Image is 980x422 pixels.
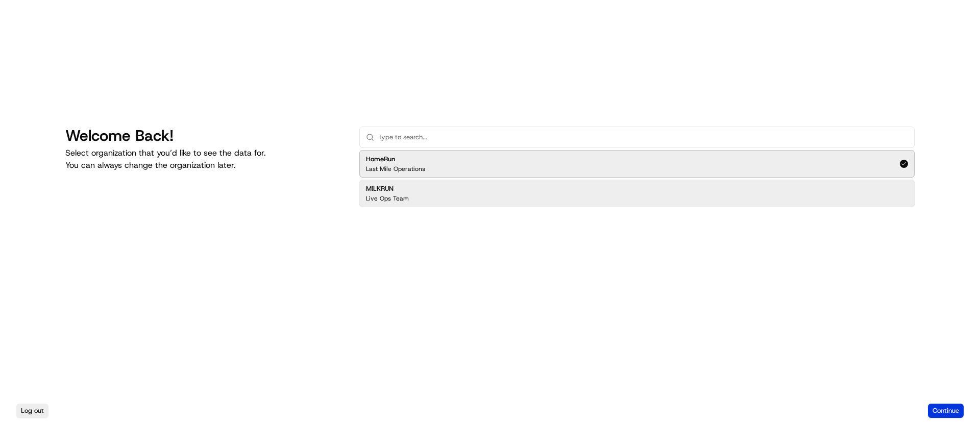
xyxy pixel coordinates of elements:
button: Continue [928,404,964,418]
button: Log out [16,404,48,418]
p: Last Mile Operations [366,165,425,173]
p: Live Ops Team [366,194,409,203]
h2: HomeRun [366,155,425,164]
p: Select organization that you’d like to see the data for. You can always change the organization l... [65,147,343,171]
input: Type to search... [378,127,908,147]
h1: Welcome Back! [65,127,343,145]
h2: MILKRUN [366,184,409,193]
div: Suggestions [359,148,915,209]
